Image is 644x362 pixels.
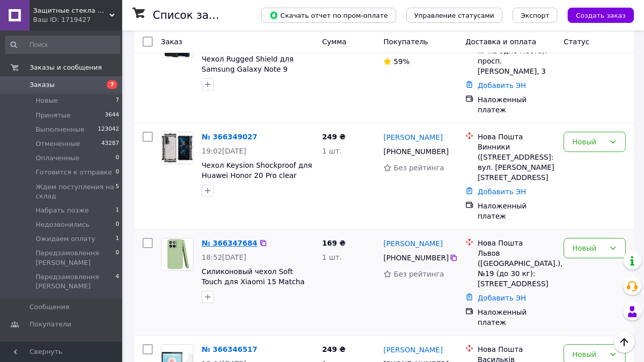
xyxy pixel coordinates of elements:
[478,188,526,196] a: Добавить ЭН
[261,8,396,23] button: Скачать отчет по пром-оплате
[478,344,555,354] div: Нова Пошта
[381,144,449,159] div: [PHONE_NUMBER]
[36,111,71,120] span: Принятые
[202,161,312,179] a: Чехол Keysion Shockproof для Huawei Honor 20 Pro clear
[202,345,257,353] a: № 366346517
[30,63,102,72] span: Заказы и сообщения
[36,154,79,163] span: Оплаченные
[465,38,536,46] span: Доставка и оплата
[116,168,119,177] span: 0
[202,133,257,141] a: № 366349027
[572,349,605,360] div: Новый
[521,12,549,19] span: Экспорт
[478,142,555,183] div: Винники ([STREET_ADDRESS]: вул. [PERSON_NAME][STREET_ADDRESS]
[116,96,119,105] span: 7
[478,248,555,289] div: Львов ([GEOGRAPHIC_DATA].), №19 (до 30 кг): [STREET_ADDRESS]
[33,6,109,15] span: Защитные стекла Moколо
[116,249,119,267] span: 0
[98,125,119,134] span: 123042
[572,136,605,147] div: Новый
[202,267,304,296] a: Силиконовый чехол Soft Touch для Xiaomi 15 Matcha green
[478,95,555,115] div: Наложенный платеж
[478,132,555,142] div: Нова Пошта
[478,307,555,327] div: Наложенный платеж
[322,253,342,261] span: 1 шт.
[30,80,54,89] span: Заказы
[414,12,494,19] span: Управление статусами
[322,133,346,141] span: 249 ₴
[5,36,120,54] input: Поиск
[202,253,246,261] span: 18:52[DATE]
[394,270,444,278] span: Без рейтинга
[269,11,388,20] span: Скачать отчет по пром-оплате
[557,11,634,19] a: Создать заказ
[564,38,590,46] span: Статус
[30,320,71,329] span: Покупатели
[36,234,95,244] span: Ожидаем оплату
[383,132,442,142] a: [PERSON_NAME]
[478,238,555,248] div: Нова Пошта
[568,8,634,23] button: Создать заказ
[406,8,502,23] button: Управление статусами
[381,251,449,265] div: [PHONE_NUMBER]
[101,139,119,148] span: 43287
[478,294,526,302] a: Добавить ЭН
[576,12,626,19] span: Создать заказ
[394,164,444,172] span: Без рейтинга
[105,111,119,120] span: 3644
[394,57,409,66] span: 59%
[107,80,117,89] span: 7
[33,15,122,24] div: Ваш ID: 1719427
[383,238,442,249] a: [PERSON_NAME]
[30,303,69,312] span: Сообщения
[116,183,119,201] span: 5
[383,345,442,355] a: [PERSON_NAME]
[36,249,116,267] span: Передзамовлення [PERSON_NAME]
[322,239,346,247] span: 169 ₴
[116,234,119,244] span: 1
[116,220,119,229] span: 0
[161,238,193,270] a: Фото товару
[36,206,89,215] span: Набрать позже
[202,147,246,155] span: 19:02[DATE]
[153,9,240,21] h1: Список заказов
[161,132,193,164] img: Фото товару
[613,331,635,353] button: Наверх
[36,139,80,148] span: Отмененные
[161,238,193,270] img: Фото товару
[36,273,116,291] span: Передзамовлення [PERSON_NAME]
[116,273,119,291] span: 4
[36,183,116,201] span: Ждем поступления на склад
[161,132,193,164] a: Фото товару
[116,206,119,215] span: 1
[383,38,428,46] span: Покупатель
[478,36,555,76] div: Днепр, №34 (до 30 кг на одно место): просп. [PERSON_NAME], 3
[478,201,555,221] div: Наложенный платеж
[161,38,182,46] span: Заказ
[572,243,605,254] div: Новый
[202,239,257,247] a: № 366347684
[36,96,58,105] span: Новые
[36,220,90,229] span: Недозвонились
[116,154,119,163] span: 0
[322,147,342,155] span: 1 шт.
[513,8,557,23] button: Экспорт
[36,168,112,177] span: Готовится к отправке
[202,55,294,73] a: Чехол Rugged Shield для Samsung Galaxy Note 9
[36,125,85,134] span: Выполненные
[478,81,526,89] a: Добавить ЭН
[322,345,346,353] span: 249 ₴
[322,38,347,46] span: Сумма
